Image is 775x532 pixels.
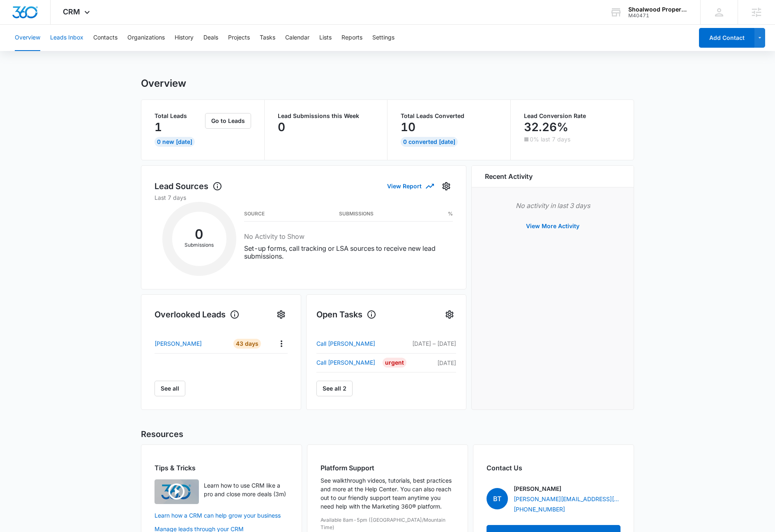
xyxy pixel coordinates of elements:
h1: Lead Sources [155,180,222,192]
button: History [175,25,194,51]
p: No activity in last 3 days [485,201,620,210]
div: 43 Days [233,339,261,349]
h2: 0 [172,229,226,240]
div: account name [628,6,688,13]
button: Actions [275,337,288,350]
button: Tasks [260,25,275,51]
div: Urgent [383,358,406,368]
h1: Overlooked Leads [155,308,240,321]
a: Learn how a CRM can help grow your business [155,511,288,520]
a: Go to Leads [205,117,251,124]
p: [DATE] – [DATE] [408,339,456,348]
a: Call [PERSON_NAME] [316,358,381,368]
a: See all 2 [316,381,353,396]
h1: Open Tasks [316,308,376,321]
h2: Platform Support [321,463,454,473]
button: View More Activity [518,216,588,236]
span: CRM [63,7,80,16]
a: [PHONE_NUMBER] [514,505,565,513]
button: See all [155,381,185,396]
h3: Source [244,212,265,216]
p: 32.26% [524,120,568,134]
h2: Resources [141,428,634,440]
h6: Recent Activity [485,171,533,181]
a: Call [PERSON_NAME] [316,339,381,349]
button: Reports [341,25,362,51]
p: Total Leads Converted [401,113,497,119]
p: Lead Conversion Rate [524,113,621,119]
p: Set-up forms, call tracking or LSA sources to receive new lead submissions. [244,245,453,260]
p: [PERSON_NAME] [514,484,561,493]
button: Settings [440,180,453,193]
button: Deals [203,25,218,51]
h3: No Activity to Show [244,231,453,241]
button: Settings [443,308,456,321]
div: 0 Converted [DATE] [401,137,458,147]
p: 10 [401,120,415,134]
h3: Submissions [339,212,374,216]
button: Lists [319,25,332,51]
p: Submissions [172,241,226,249]
button: Organizations [127,25,165,51]
p: Total Leads [155,113,203,119]
a: [PERSON_NAME][EMAIL_ADDRESS][PERSON_NAME][DOMAIN_NAME] [514,495,620,503]
p: [PERSON_NAME] [155,339,202,348]
h2: Contact Us [487,463,620,473]
button: Settings [274,308,288,321]
div: account id [628,13,688,19]
p: Lead Submissions this Week [278,113,374,119]
div: 0 New [DATE] [155,137,195,147]
p: Last 7 days [155,193,453,202]
h2: Tips & Tricks [155,463,288,473]
button: Calendar [285,25,309,51]
h1: Overview [141,77,186,90]
p: Available 8am-5pm ([GEOGRAPHIC_DATA]/Mountain Time) [321,516,454,531]
button: Contacts [93,25,118,51]
p: 1 [155,120,162,134]
button: Overview [15,25,40,51]
button: View Report [387,179,433,193]
img: Learn how to use CRM like a pro and close more deals (3m) [155,479,199,504]
button: Projects [228,25,250,51]
button: Add Contact [699,28,754,48]
h3: % [448,212,453,216]
button: Settings [372,25,394,51]
p: 0 [278,120,285,134]
button: Go to Leads [205,113,251,129]
p: 0% last 7 days [530,136,570,142]
p: See walkthrough videos, tutorials, best practices and more at the Help Center. You can also reach... [321,476,454,511]
p: Learn how to use CRM like a pro and close more deals (3m) [204,481,288,498]
p: [DATE] [408,359,456,367]
span: BT [487,488,508,509]
a: [PERSON_NAME] [155,339,226,348]
button: Leads Inbox [50,25,83,51]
